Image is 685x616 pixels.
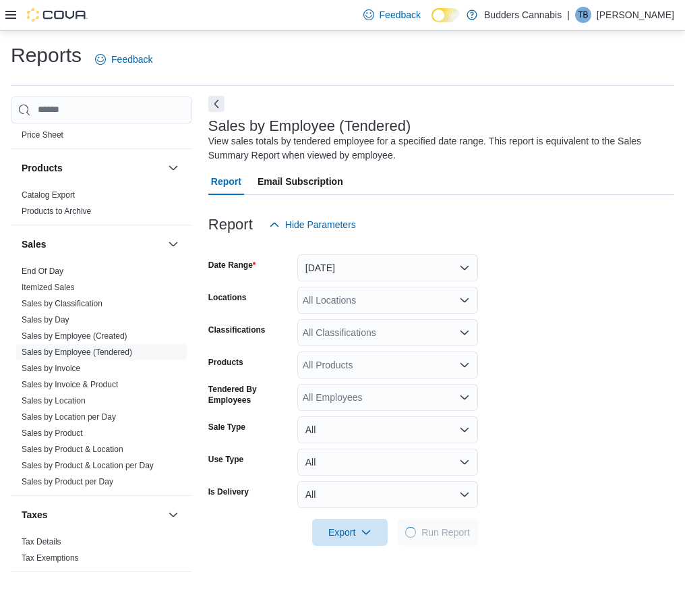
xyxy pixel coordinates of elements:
span: Sales by Classification [22,298,102,309]
label: Is Delivery [208,486,249,497]
button: [DATE] [297,254,478,281]
a: Sales by Day [22,315,69,325]
button: Taxes [165,507,181,523]
button: Open list of options [459,295,470,306]
button: Open list of options [459,392,470,403]
p: Budders Cannabis [484,7,562,23]
div: Taxes [11,534,192,571]
a: End Of Day [22,267,63,276]
span: Sales by Product & Location [22,444,123,455]
a: Sales by Classification [22,299,102,308]
button: Open list of options [459,327,470,338]
span: Hide Parameters [285,218,356,231]
h3: Sales [22,237,47,251]
span: Feedback [380,8,421,22]
div: Trevor Bell [575,7,591,23]
label: Use Type [208,454,243,465]
a: Sales by Product & Location [22,445,123,454]
label: Locations [208,292,247,303]
button: All [297,481,478,508]
button: All [297,416,478,443]
h1: Reports [11,42,82,69]
a: Sales by Location per Day [22,412,116,422]
span: Sales by Location per Day [22,412,116,422]
span: Feedback [111,53,152,66]
h3: Report [208,217,253,233]
h3: Taxes [22,508,48,522]
span: Sales by Day [22,314,69,325]
a: Itemized Sales [22,283,75,292]
span: Dark Mode [431,22,432,23]
a: Price Sheet [22,130,63,140]
div: Sales [11,263,192,495]
button: Products [165,160,181,176]
button: LoadingRun Report [397,519,478,546]
span: Tax Details [22,536,61,547]
div: Products [11,187,192,225]
a: Tax Exemptions [22,553,79,563]
span: Sales by Invoice [22,363,80,374]
a: Sales by Invoice & Product [22,380,118,389]
span: Price Sheet [22,130,63,140]
span: Sales by Product [22,428,83,439]
span: Products to Archive [22,206,91,217]
button: Export [312,519,388,546]
span: Catalog Export [22,190,75,200]
button: Next [208,96,225,112]
span: Itemized Sales [22,282,75,293]
p: | [567,7,570,23]
h3: Products [22,161,63,175]
div: Pricing [11,127,192,148]
label: Classifications [208,325,266,335]
label: Tendered By Employees [208,384,292,405]
button: All [297,449,478,476]
a: Sales by Invoice [22,364,80,373]
span: Sales by Invoice & Product [22,379,118,390]
a: Tax Details [22,537,61,547]
a: Sales by Product per Day [22,477,113,486]
label: Sale Type [208,422,245,432]
span: Report [211,168,241,195]
button: Sales [165,236,181,252]
img: Cova [27,8,88,22]
a: Products to Archive [22,206,91,216]
label: Products [208,357,243,368]
a: Sales by Location [22,396,86,405]
a: Sales by Product [22,428,83,438]
span: Email Subscription [258,168,343,195]
span: TB [578,7,588,23]
span: Sales by Employee (Created) [22,331,127,341]
a: Sales by Product & Location per Day [22,461,154,470]
a: Catalog Export [22,190,75,200]
p: [PERSON_NAME] [597,7,674,23]
button: Open list of options [459,360,470,370]
label: Date Range [208,260,256,271]
button: Sales [22,237,162,251]
span: Sales by Employee (Tendered) [22,347,132,358]
button: Hide Parameters [264,211,361,238]
a: Sales by Employee (Tendered) [22,347,132,357]
span: Export [320,519,380,546]
span: Loading [405,527,416,538]
div: View sales totals by tendered employee for a specified date range. This report is equivalent to t... [208,134,667,163]
span: Sales by Product & Location per Day [22,460,154,471]
a: Sales by Employee (Created) [22,331,127,341]
button: Taxes [22,508,162,522]
span: End Of Day [22,266,63,277]
span: Run Report [421,526,470,539]
span: Tax Exemptions [22,553,79,563]
span: Sales by Product per Day [22,476,113,487]
a: Feedback [90,46,158,73]
span: Sales by Location [22,395,86,406]
a: Feedback [358,1,426,28]
button: Products [22,161,162,175]
h3: Sales by Employee (Tendered) [208,118,411,134]
input: Dark Mode [431,8,460,22]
